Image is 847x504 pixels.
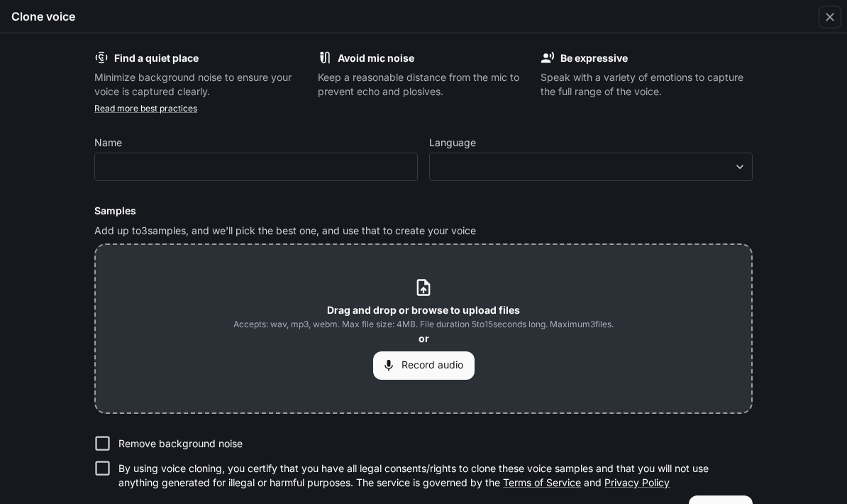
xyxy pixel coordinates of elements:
[94,138,122,148] p: Name
[503,476,581,488] a: Terms of Service
[560,52,628,64] b: Be expressive
[419,332,429,344] b: or
[11,9,75,24] h5: Clone voice
[373,351,475,380] button: Record audio
[541,70,753,99] p: Speak with a variety of emotions to capture the full range of the voice.
[118,461,741,490] p: By using voice cloning, you certify that you have all legal consents/rights to clone these voice ...
[118,437,243,451] p: Remove background noise
[94,224,753,238] p: Add up to 3 samples, and we'll pick the best one, and use that to create your voice
[318,70,530,99] p: Keep a reasonable distance from the mic to prevent echo and plosives.
[604,476,670,488] a: Privacy Policy
[327,304,520,316] b: Drag and drop or browse to upload files
[430,160,752,174] div: ​
[114,52,199,64] b: Find a quiet place
[233,317,614,332] span: Accepts: wav, mp3, webm. Max file size: 4MB. File duration 5 to 15 seconds long. Maximum 3 files.
[94,103,197,114] a: Read more best practices
[94,70,306,99] p: Minimize background noise to ensure your voice is captured clearly.
[429,138,476,148] p: Language
[94,204,753,218] h6: Samples
[338,52,414,64] b: Avoid mic noise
